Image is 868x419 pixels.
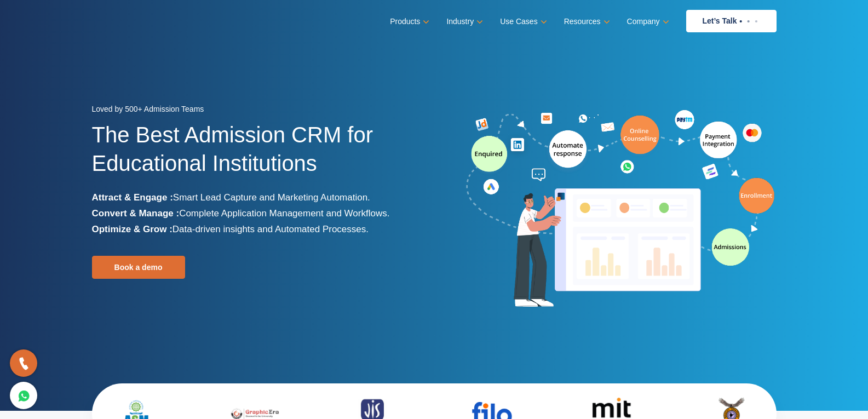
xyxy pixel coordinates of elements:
span: Complete Application Management and Workflows. [179,208,389,219]
a: Let’s Talk [686,10,777,32]
a: Book a demo [92,256,185,279]
a: Resources [564,14,608,30]
span: Data-driven insights and Automated Processes. [173,224,369,234]
h1: The Best Admission CRM for Educational Institutions [92,120,426,190]
b: Attract & Engage : [92,192,173,203]
span: Smart Lead Capture and Marketing Automation. [173,192,370,203]
b: Convert & Manage : [92,208,180,219]
a: Industry [446,14,481,30]
div: Loved by 500+ Admission Teams [92,101,426,120]
a: Use Cases [500,14,544,30]
img: admission-software-home-page-header [464,107,777,312]
a: Company [627,14,667,30]
a: Products [390,14,427,30]
b: Optimize & Grow : [92,224,173,234]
